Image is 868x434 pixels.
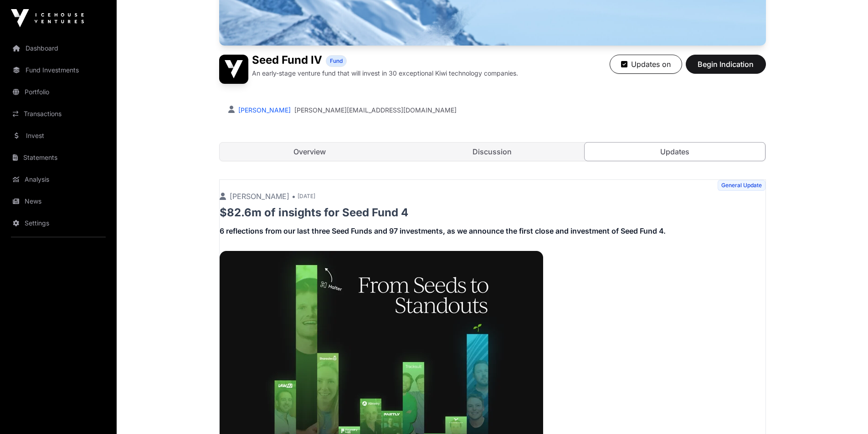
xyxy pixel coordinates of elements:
[11,9,84,27] img: Icehouse Ventures Logo
[252,55,322,67] h1: Seed Fund IV
[697,59,755,70] span: Begin Indication
[220,205,765,220] p: $82.6m of insights for Seed Fund 4
[718,180,765,191] span: General Update
[7,38,109,58] a: Dashboard
[686,55,766,74] button: Begin Indication
[7,213,109,233] a: Settings
[219,55,248,84] img: Seed Fund IV
[584,142,766,161] a: Updates
[220,143,765,161] nav: Tabs
[330,57,343,65] span: Fund
[294,106,457,115] a: [PERSON_NAME][EMAIL_ADDRESS][DOMAIN_NAME]
[7,169,109,189] a: Analysis
[252,69,518,78] p: An early-stage venture fund that will invest in 30 exceptional Kiwi technology companies.
[822,390,868,434] iframe: Chat Widget
[236,106,291,114] a: [PERSON_NAME]
[220,191,296,202] p: [PERSON_NAME] •
[298,193,315,200] span: [DATE]
[7,148,109,168] a: Statements
[220,143,401,161] a: Overview
[7,191,109,211] a: News
[402,143,583,161] a: Discussion
[7,104,109,124] a: Transactions
[7,60,109,80] a: Fund Investments
[220,226,666,235] strong: 6 reflections from our last three Seed Funds and 97 investments, as we announce the first close a...
[7,82,109,102] a: Portfolio
[610,55,682,74] button: Updates on
[686,64,766,73] a: Begin Indication
[7,126,109,146] a: Invest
